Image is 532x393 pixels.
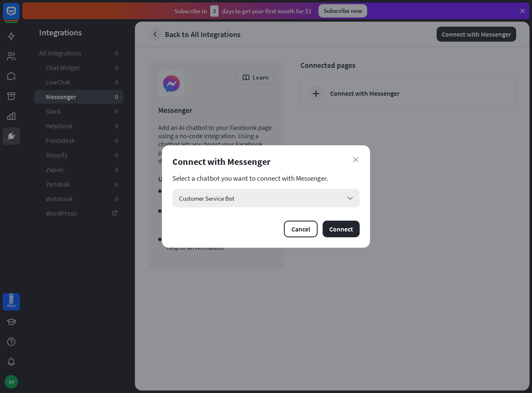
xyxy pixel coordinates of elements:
[7,3,32,28] button: Open LiveChat chat widget
[172,174,360,182] section: Select a chatbot you want to connect with Messenger.
[353,157,358,162] i: close
[346,194,355,203] i: arrow_down
[323,221,360,237] button: Connect
[284,221,318,237] button: Cancel
[179,194,234,202] span: Customer Service Bot
[172,156,360,167] div: Connect with Messenger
